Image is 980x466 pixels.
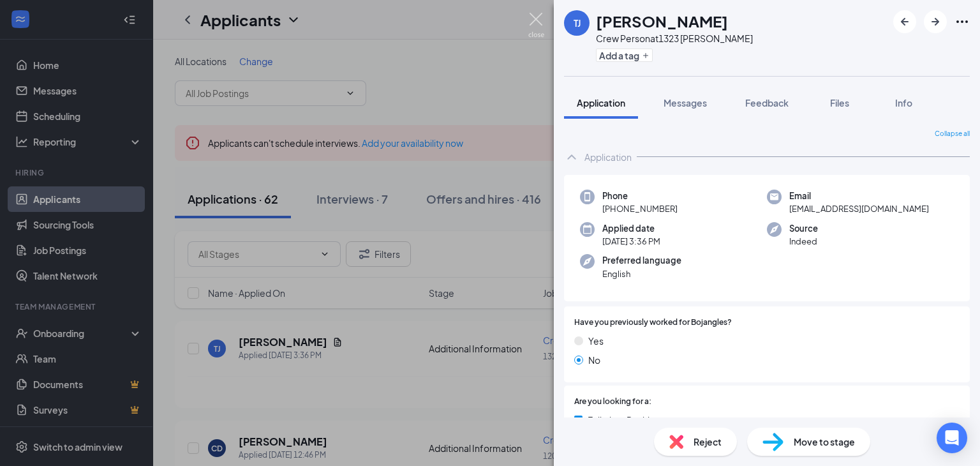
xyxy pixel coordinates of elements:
[897,14,912,29] svg: ArrowLeftNew
[830,97,849,109] span: Files
[789,190,929,202] span: Email
[924,10,947,33] button: ArrowRight
[596,32,753,45] div: Crew Person at 1323 [PERSON_NAME]
[588,413,660,427] span: Full-time Position
[574,17,581,29] div: TJ
[794,435,855,449] span: Move to stage
[745,97,789,109] span: Feedback
[577,97,625,109] span: Application
[895,97,912,109] span: Info
[789,202,929,215] span: [EMAIL_ADDRESS][DOMAIN_NAME]
[789,222,818,235] span: Source
[937,423,967,453] div: Open Intercom Messenger
[893,10,916,33] button: ArrowLeftNew
[789,235,818,248] span: Indeed
[602,254,681,267] span: Preferred language
[642,52,650,59] svg: Plus
[602,235,660,248] span: [DATE] 3:36 PM
[935,129,970,139] span: Collapse all
[664,97,707,109] span: Messages
[694,435,722,449] span: Reject
[602,267,681,280] span: English
[564,149,579,165] svg: ChevronUp
[574,317,732,329] span: Have you previously worked for Bojangles?
[588,334,604,348] span: Yes
[574,396,651,408] span: Are you looking for a:
[584,151,632,163] div: Application
[602,190,678,202] span: Phone
[602,202,678,215] span: [PHONE_NUMBER]
[596,10,728,32] h1: [PERSON_NAME]
[588,353,600,367] span: No
[928,14,943,29] svg: ArrowRight
[954,14,970,29] svg: Ellipses
[596,49,653,62] button: PlusAdd a tag
[602,222,660,235] span: Applied date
